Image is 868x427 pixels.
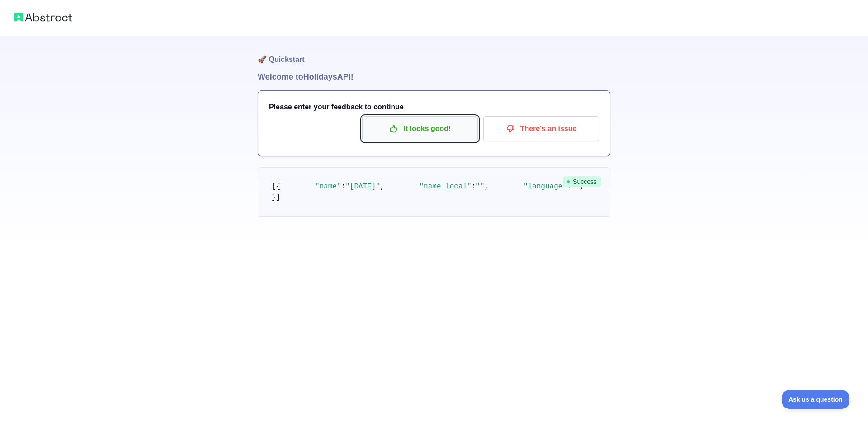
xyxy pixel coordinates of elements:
span: "" [476,183,484,191]
h1: 🚀 Quickstart [258,36,610,70]
span: "name" [315,183,341,191]
iframe: Toggle Customer Support [782,390,850,409]
img: Abstract logo [14,11,72,23]
span: Success [563,176,601,187]
span: "language" [524,183,567,191]
button: There's an issue [483,116,599,141]
h3: Please enter your feedback to continue [269,102,599,113]
span: [ [272,183,276,191]
h1: Welcome to Holidays API! [258,70,610,83]
span: "name_local" [419,183,471,191]
p: There's an issue [490,121,592,136]
span: : [341,183,346,191]
span: "[DATE]" [345,183,380,191]
span: , [485,183,489,191]
span: , [380,183,385,191]
button: It looks good! [362,116,478,141]
span: : [472,183,476,191]
p: It looks good! [369,121,471,136]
